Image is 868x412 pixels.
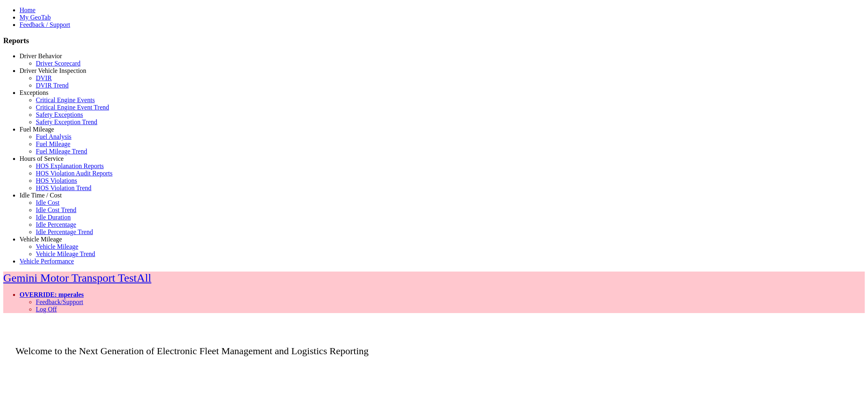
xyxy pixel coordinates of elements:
a: Vehicle Mileage Trend [36,250,95,257]
a: Idle Percentage Trend [36,228,93,235]
p: Welcome to the Next Generation of Electronic Fleet Management and Logistics Reporting [3,333,865,357]
a: DVIR Trend [36,82,68,89]
h3: Reports [3,36,865,45]
a: OVERRIDE: mperales [20,291,84,298]
a: Exceptions [20,89,48,96]
a: Vehicle Performance [20,258,74,265]
a: Driver Vehicle Inspection [20,67,86,74]
a: Idle Percentage [36,221,76,228]
a: HOS Violation Trend [36,184,92,191]
a: Idle Duration [36,214,71,221]
a: Home [20,7,35,13]
a: Feedback/Support [36,298,83,305]
a: Fuel Mileage [36,140,70,147]
a: HOS Explanation Reports [36,162,104,169]
a: Hours of Service [20,155,63,162]
a: Safety Exceptions [36,111,83,118]
a: Fuel Mileage [20,126,54,133]
a: Idle Cost [36,199,59,206]
a: Driver Behavior [20,53,62,59]
a: My GeoTab [20,14,51,21]
a: Critical Engine Event Trend [36,104,109,111]
a: Vehicle Mileage [36,243,78,250]
a: Driver Scorecard [36,60,81,67]
a: Fuel Analysis [36,133,72,140]
a: Gemini Motor Transport TestAll [3,272,151,284]
a: Log Off [36,306,57,313]
a: DVIR [36,75,52,81]
a: Critical Engine Events [36,96,95,103]
a: HOS Violation Audit Reports [36,170,113,177]
a: Vehicle Mileage [20,236,62,243]
a: Feedback / Support [20,21,70,28]
a: Safety Exception Trend [36,118,97,125]
a: Fuel Mileage Trend [36,148,87,155]
a: HOS Violations [36,177,77,184]
a: Idle Cost Trend [36,206,77,213]
a: Idle Time / Cost [20,192,62,199]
